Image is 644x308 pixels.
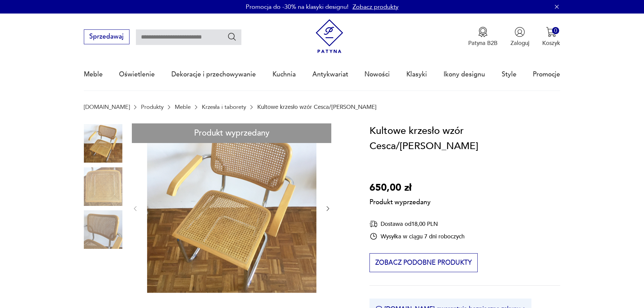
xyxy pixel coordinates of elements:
[171,59,256,90] a: Dekoracje i przechowywanie
[257,104,377,110] p: Kultowe krzesło wzór Cesca/[PERSON_NAME]
[84,34,129,40] a: Sprzedawaj
[369,195,431,207] p: Produkt wyprzedany
[84,29,129,44] button: Sprzedawaj
[175,104,191,110] a: Meble
[369,180,431,196] p: 650,00 zł
[369,220,378,228] img: Ikona dostawy
[272,59,296,90] a: Kuchnia
[119,59,155,90] a: Oświetlenie
[478,27,488,37] img: Ikona medalu
[533,59,560,90] a: Promocje
[515,27,525,37] img: Ikonka użytkownika
[510,27,529,47] button: Zaloguj
[444,59,485,90] a: Ikony designu
[312,59,348,90] a: Antykwariat
[84,59,103,90] a: Meble
[227,32,237,42] button: Szukaj
[369,232,464,240] div: Wysyłka w ciągu 7 dni roboczych
[406,59,427,90] a: Klasyki
[542,39,560,47] p: Koszyk
[468,27,498,47] button: Patyna B2B
[202,104,246,110] a: Krzesła i taborety
[468,39,498,47] p: Patyna B2B
[369,220,464,228] div: Dostawa od 18,00 PLN
[546,27,556,37] img: Ikona koszyka
[510,39,529,47] p: Zaloguj
[246,3,349,11] p: Promocja do -30% na klasyki designu!
[502,59,517,90] a: Style
[141,104,164,110] a: Produkty
[312,19,347,53] img: Patyna - sklep z meblami i dekoracjami vintage
[552,27,559,34] div: 0
[364,59,390,90] a: Nowości
[84,104,130,110] a: [DOMAIN_NAME]
[542,27,560,47] button: 0Koszyk
[353,3,399,11] a: Zobacz produkty
[468,27,498,47] a: Ikona medaluPatyna B2B
[369,123,560,154] h1: Kultowe krzesło wzór Cesca/[PERSON_NAME]
[369,253,477,272] button: Zobacz podobne produkty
